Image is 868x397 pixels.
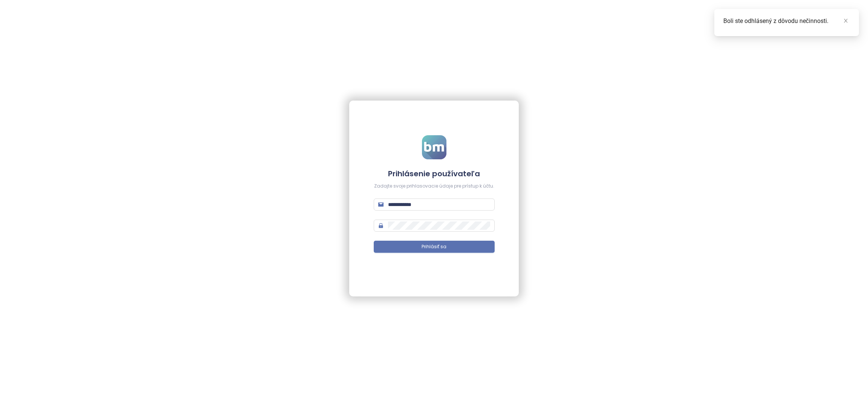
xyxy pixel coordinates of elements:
[374,168,495,179] h4: Prihlásenie používateľa
[374,241,495,253] button: Prihlásiť sa
[723,17,850,26] div: Boli ste odhlásený z dôvodu nečinnosti.
[843,18,848,23] span: close
[378,202,384,207] span: mail
[422,243,446,250] span: Prihlásiť sa
[378,223,384,228] span: lock
[374,183,495,190] div: Zadajte svoje prihlasovacie údaje pre prístup k účtu.
[422,135,446,159] img: logo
